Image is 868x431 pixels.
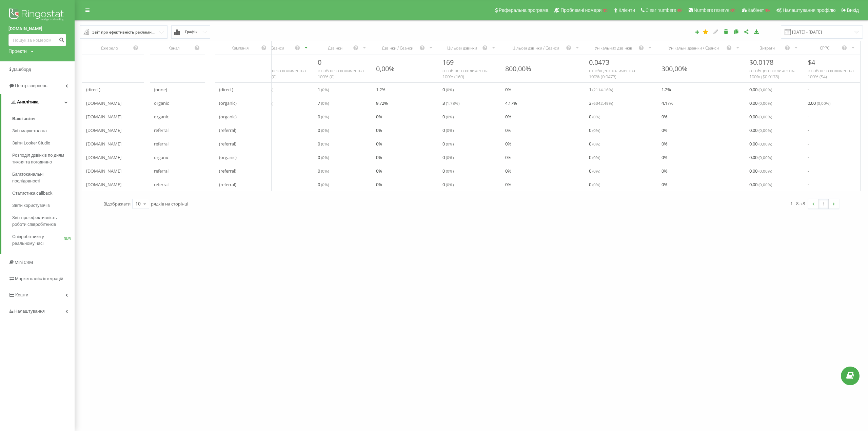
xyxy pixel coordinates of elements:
[592,182,600,187] span: ( 0 %)
[808,180,809,189] span: -
[321,87,329,92] span: ( 0 %)
[376,113,382,121] span: 0 %
[219,180,236,189] span: (referral)
[783,7,835,13] span: Налаштування профілю
[219,85,233,94] span: (direct)
[154,126,169,134] span: referral
[589,99,613,107] span: 3
[12,190,53,197] span: Статистика callback
[86,99,121,107] span: [DOMAIN_NAME]
[8,34,66,46] input: Пошук за номером
[260,45,295,51] div: Сеанси
[589,113,600,121] span: 0
[12,214,71,228] span: Звіт про ефективність роботи співробітників
[695,30,699,34] i: Створити звіт
[321,155,329,160] span: ( 0 %)
[12,152,71,165] span: Розподіл дзвінків по дням тижня та погодинно
[589,45,638,51] div: Унікальних дзвінків
[808,67,854,80] span: от общего количества 100% ( $ 4 )
[758,141,772,146] span: ( 0,00 %)
[376,99,388,107] span: 9.72 %
[808,140,809,148] span: -
[260,67,306,80] span: от общего количества 100% ( 0 )
[154,113,169,121] span: organic
[376,126,382,134] span: 0 %
[15,260,33,265] span: Mini CRM
[442,67,489,80] span: от общего количества 100% ( 169 )
[808,126,809,134] span: -
[446,182,454,187] span: ( 0 %)
[219,45,261,51] div: Кампанія
[219,153,237,161] span: (organic)
[442,58,454,67] span: 169
[589,67,635,80] span: от общего количества 100% ( 0.0473 )
[318,99,329,107] span: 7
[154,140,169,148] span: referral
[12,187,75,199] a: Статистика callback
[12,113,75,125] a: Ваші звіти
[154,99,169,107] span: organic
[318,67,364,80] span: от общего количества 100% ( 0 )
[749,45,785,51] div: Витрати
[321,128,329,133] span: ( 0 %)
[12,149,75,168] a: Розподіл дзвінків по дням тижня та погодинно
[318,58,321,67] span: 0
[442,167,454,175] span: 0
[790,200,805,207] div: 1 - 8 з 8
[505,113,511,121] span: 0 %
[442,180,454,189] span: 0
[8,7,66,24] img: Ringostat logo
[446,100,459,106] span: ( 1.78 %)
[589,140,600,148] span: 0
[758,168,772,174] span: ( 0,00 %)
[505,167,511,175] span: 0 %
[12,199,75,212] a: Звіти користувачів
[662,45,726,51] div: Унікальні дзвінки / Сеанси
[442,140,454,148] span: 0
[758,114,772,119] span: ( 0,00 %)
[86,153,121,161] span: [DOMAIN_NAME]
[12,233,64,247] span: Співробітники у реальному часі
[219,99,237,107] span: (organic)
[318,167,329,175] span: 0
[560,7,601,13] span: Проблемні номери
[808,99,830,107] span: 0,00
[758,182,772,187] span: ( 0,00 %)
[758,128,772,133] span: ( 0,00 %)
[505,99,517,107] span: 4.17 %
[12,125,75,137] a: Звіт маркетолога
[321,182,329,187] span: ( 0 %)
[592,141,600,146] span: ( 0 %)
[818,199,829,209] a: 1
[376,140,382,148] span: 0 %
[589,180,600,189] span: 0
[662,180,668,189] span: 0 %
[318,85,329,94] span: 1
[219,126,236,134] span: (referral)
[808,153,809,161] span: -
[154,153,169,161] span: organic
[154,167,169,175] span: referral
[589,126,600,134] span: 0
[321,114,329,119] span: ( 0 %)
[754,29,759,34] i: Завантажити звіт
[446,87,454,92] span: ( 0 %)
[318,45,353,51] div: Дзвінки
[749,153,772,161] span: 0,00
[103,201,131,207] span: Відображати
[744,29,749,34] i: Поділитися налаштуваннями звіту
[86,45,133,51] div: Джерело
[505,126,511,134] span: 0 %
[589,153,600,161] span: 0
[14,309,45,314] span: Налаштування
[505,85,511,94] span: 0 %
[321,141,329,146] span: ( 0 %)
[12,137,75,149] a: Звіти Looker Studio
[758,87,772,92] span: ( 0,00 %)
[12,140,50,146] span: Звіти Looker Studio
[82,41,861,191] div: scrollable content
[86,180,121,189] span: [DOMAIN_NAME]
[749,113,772,121] span: 0,00
[713,29,719,34] i: Редагувати звіт
[723,29,729,34] i: Видалити звіт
